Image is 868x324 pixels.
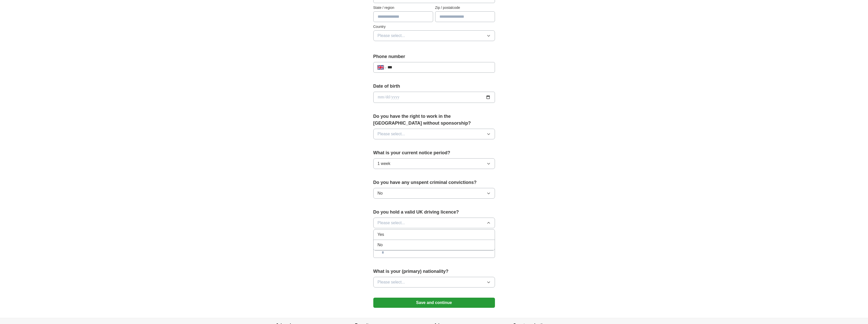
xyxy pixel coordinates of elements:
[378,190,383,196] span: No
[378,242,383,248] span: No
[435,5,495,10] label: Zip / postalcode
[373,30,495,41] button: Please select...
[373,149,495,156] label: What is your current notice period?
[373,179,495,186] label: Do you have any unspent criminal convictions?
[373,277,495,288] button: Please select...
[378,33,405,39] span: Please select...
[373,83,495,90] label: Date of birth
[378,220,405,226] span: Please select...
[373,188,495,199] button: No
[373,129,495,139] button: Please select...
[373,218,495,228] button: Please select...
[373,53,495,60] label: Phone number
[373,268,495,275] label: What is your (primary) nationality?
[373,24,495,29] label: Country
[378,279,405,285] span: Please select...
[373,5,433,10] label: State / region
[373,158,495,169] button: 1 week
[373,113,495,127] label: Do you have the right to work in the [GEOGRAPHIC_DATA] without sponsorship?
[378,161,391,167] span: 1 week
[373,298,495,308] button: Save and continue
[378,131,405,137] span: Please select...
[373,209,495,216] label: Do you hold a valid UK driving licence?
[378,232,384,238] span: Yes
